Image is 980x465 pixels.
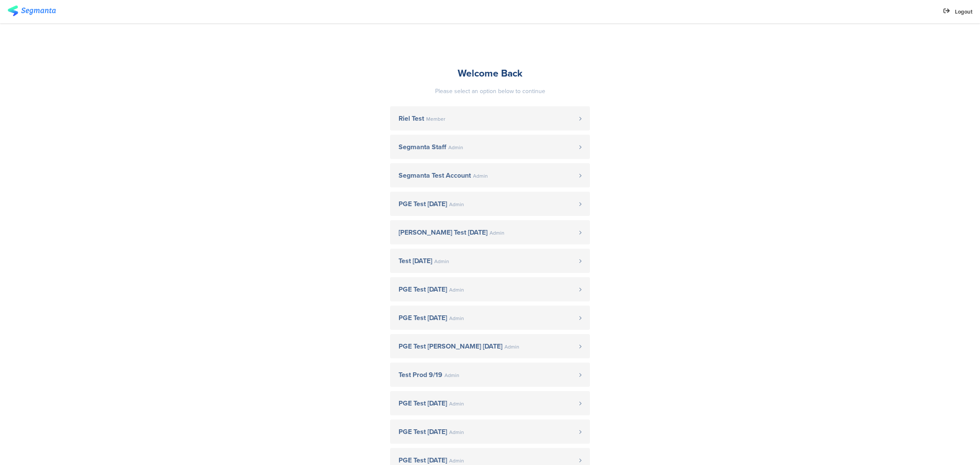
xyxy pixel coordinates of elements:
[390,66,590,80] div: Welcome Back
[399,172,471,179] span: Segmanta Test Account
[390,363,590,387] a: Test Prod 9/19 Admin
[399,229,487,236] span: [PERSON_NAME] Test [DATE]
[504,344,519,349] span: Admin
[399,258,432,264] span: Test [DATE]
[390,306,590,330] a: PGE Test [DATE] Admin
[490,230,504,235] span: Admin
[399,201,447,207] span: PGE Test [DATE]
[449,430,464,435] span: Admin
[449,316,464,321] span: Admin
[449,401,464,406] span: Admin
[390,163,590,187] a: Segmanta Test Account Admin
[444,373,459,378] span: Admin
[473,173,488,179] span: Admin
[390,106,590,130] a: Riel Test Member
[390,249,590,273] a: Test [DATE] Admin
[449,458,464,463] span: Admin
[449,202,464,207] span: Admin
[390,220,590,244] a: [PERSON_NAME] Test [DATE] Admin
[399,371,442,378] span: Test Prod 9/19
[399,400,447,407] span: PGE Test [DATE]
[390,420,590,444] a: PGE Test [DATE] Admin
[399,115,424,122] span: Riel Test
[955,8,972,16] span: Logout
[390,192,590,216] a: PGE Test [DATE] Admin
[449,287,464,292] span: Admin
[448,145,463,150] span: Admin
[399,315,447,321] span: PGE Test [DATE]
[399,343,502,350] span: PGE Test [PERSON_NAME] [DATE]
[390,135,590,159] a: Segmanta Staff Admin
[399,457,447,464] span: PGE Test [DATE]
[390,277,590,301] a: PGE Test [DATE] Admin
[390,87,590,96] div: Please select an option below to continue
[399,428,447,435] span: PGE Test [DATE]
[399,144,446,150] span: Segmanta Staff
[390,391,590,415] a: PGE Test [DATE] Admin
[399,286,447,293] span: PGE Test [DATE]
[390,334,590,358] a: PGE Test [PERSON_NAME] [DATE] Admin
[426,116,445,122] span: Member
[8,6,56,16] img: segmanta logo
[434,259,449,264] span: Admin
